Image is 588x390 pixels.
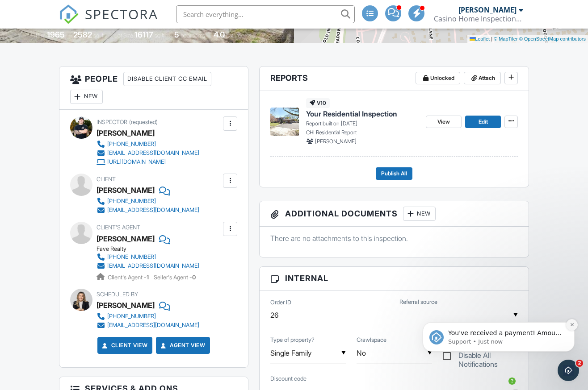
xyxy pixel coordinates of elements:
[270,375,307,383] label: Discount code
[97,253,199,261] a: [PHONE_NUMBER]
[214,30,225,39] div: 4.0
[576,360,583,367] span: 2
[226,32,252,39] span: bathrooms
[107,198,156,205] div: [PHONE_NUMBER]
[101,341,148,350] a: Client View
[97,299,155,312] div: [PERSON_NAME]
[59,12,158,31] a: SPECTORA
[97,119,127,125] span: Inspector
[558,360,579,381] iframe: Intercom live chat
[36,32,46,39] span: Built
[107,313,156,320] div: [PHONE_NUMBER]
[107,207,199,214] div: [EMAIL_ADDRESS][DOMAIN_NAME]
[192,274,196,281] strong: 0
[107,149,199,157] div: [EMAIL_ADDRESS][DOMAIN_NAME]
[97,224,140,231] span: Client's Agent
[20,64,34,79] img: Profile image for Support
[399,298,437,306] label: Referral source
[73,30,92,39] div: 2582
[155,32,166,39] span: sq.ft.
[147,274,149,281] strong: 1
[97,158,199,166] a: [URL][DOMAIN_NAME]
[97,206,199,215] a: [EMAIL_ADDRESS][DOMAIN_NAME]
[97,126,155,140] div: [PERSON_NAME]
[107,253,156,261] div: [PHONE_NUMBER]
[107,322,199,329] div: [EMAIL_ADDRESS][DOMAIN_NAME]
[409,266,588,366] iframe: Intercom notifications message
[174,30,179,39] div: 5
[260,267,529,290] h3: Internal
[176,5,355,23] input: Search everything...
[159,341,205,350] a: Agent View
[181,32,205,39] span: bedrooms
[270,336,315,344] label: Type of property?
[39,63,152,97] span: You've received a payment! Amount $500.00 Fee $0.00 Net $500.00 Transaction # Inspection [STREET_...
[107,262,199,270] div: [EMAIL_ADDRESS][DOMAIN_NAME]
[97,140,199,149] a: [PHONE_NUMBER]
[458,5,517,14] div: [PERSON_NAME]
[403,207,436,221] div: New
[47,30,65,39] div: 1965
[97,183,155,197] div: [PERSON_NAME]
[357,336,386,344] label: Crawlspace
[434,14,523,23] div: Casino Home Inspections LLC
[470,36,490,41] a: Leaflet
[114,32,133,39] span: Lot Size
[519,36,586,41] a: © OpenStreetMap contributors
[123,72,211,86] div: Disable Client CC Email
[270,299,291,307] label: Order ID
[494,36,518,41] a: © MapTiler
[260,201,529,227] h3: Additional Documents
[107,158,166,166] div: [URL][DOMAIN_NAME]
[97,245,206,253] div: Fave Realty
[70,90,103,104] div: New
[39,72,154,80] p: Message from Support, sent Just now
[93,32,106,39] span: sq. ft.
[97,312,199,321] a: [PHONE_NUMBER]
[97,291,138,298] span: Scheduled By
[59,4,79,24] img: The Best Home Inspection Software - Spectora
[97,321,199,330] a: [EMAIL_ADDRESS][DOMAIN_NAME]
[134,30,153,39] div: 16117
[97,261,199,270] a: [EMAIL_ADDRESS][DOMAIN_NAME]
[157,53,168,65] button: Dismiss notification
[13,56,165,86] div: message notification from Support, Just now. You've received a payment! Amount $500.00 Fee $0.00 ...
[85,4,158,23] span: SPECTORA
[107,141,156,148] div: [PHONE_NUMBER]
[59,66,248,110] h3: People
[270,233,518,243] p: There are no attachments to this inspection.
[129,119,158,125] span: (requested)
[97,232,155,245] a: [PERSON_NAME]
[154,274,196,281] span: Seller's Agent -
[97,176,116,183] span: Client
[97,197,199,206] a: [PHONE_NUMBER]
[108,274,150,281] span: Client's Agent -
[491,36,492,41] span: |
[97,149,199,158] a: [EMAIL_ADDRESS][DOMAIN_NAME]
